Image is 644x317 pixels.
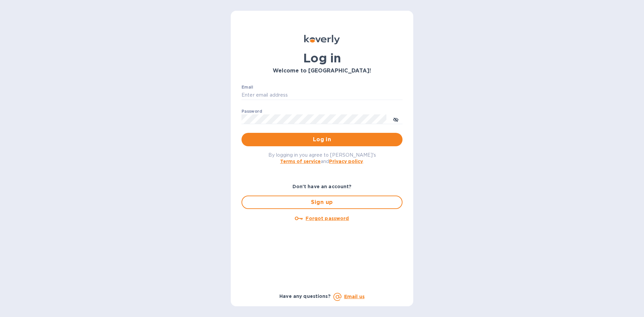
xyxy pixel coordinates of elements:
[247,136,397,144] span: Log in
[280,159,321,164] a: Terms of service
[241,90,402,100] input: Enter email address
[389,112,402,126] button: toggle password visibility
[241,109,262,113] label: Password
[241,51,402,65] h1: Log in
[248,198,396,206] span: Sign up
[268,152,376,164] span: By logging in you agree to [PERSON_NAME]'s and .
[329,159,363,164] a: Privacy policy
[292,184,352,189] b: Don't have an account?
[344,294,365,299] a: Email us
[241,133,402,146] button: Log in
[279,294,331,299] b: Have any questions?
[241,85,253,89] label: Email
[241,196,402,209] button: Sign up
[306,216,349,221] u: Forgot password
[304,35,340,44] img: Koverly
[241,68,402,74] h3: Welcome to [GEOGRAPHIC_DATA]!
